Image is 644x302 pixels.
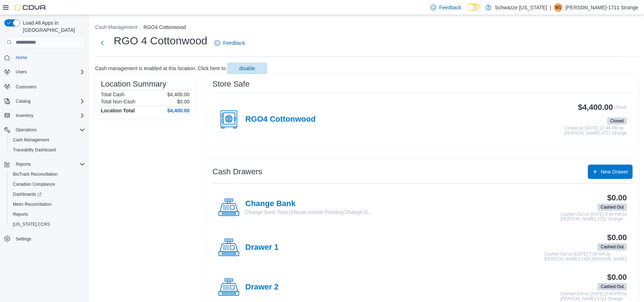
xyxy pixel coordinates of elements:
span: Canadian Compliance [13,181,55,187]
p: Closed on [DATE] 11:48 PM by [PERSON_NAME]-1711 Strange [564,126,627,136]
button: Home [1,52,88,63]
input: Dark Mode [467,4,482,11]
h4: Location Total [101,108,135,113]
button: Operations [13,126,40,134]
button: Settings [1,234,88,244]
span: Reports [13,160,85,169]
a: Dashboards [10,190,44,199]
span: disable [239,65,255,72]
button: Traceabilty Dashboard [7,145,88,155]
button: Users [13,68,30,76]
h3: Location Summary [101,80,166,88]
a: Canadian Compliance [10,180,58,189]
p: $4,400.00 [167,92,190,97]
h4: Drawer 2 [245,283,279,292]
span: Reports [16,161,31,167]
p: | [550,3,551,12]
h3: $4,400.00 [578,103,613,112]
h3: $0.00 [607,273,627,282]
span: Operations [16,127,37,133]
span: Home [13,53,85,62]
button: Canadian Compliance [7,179,88,189]
p: $0.00 [177,99,190,104]
p: Cash management is enabled at this location. Click here to [95,65,226,71]
span: Cashed Out [601,204,624,210]
span: Cashed Out [601,283,624,290]
h3: $0.00 [607,194,627,202]
button: Cash Management [95,24,137,30]
button: BioTrack Reconciliation [7,169,88,179]
h4: Drawer 1 [245,243,279,252]
button: Catalog [1,96,88,106]
h4: $4,400.00 [167,108,190,113]
button: Inventory [1,111,88,121]
h4: RGO4 Cottonwood [245,115,316,124]
h4: Change Bank [245,199,372,209]
button: Reports [7,209,88,219]
span: Reports [13,211,28,217]
a: Feedback [428,0,464,15]
p: Cashed Out on [DATE] 8:46 PM by [PERSON_NAME]-1711 Strange [560,292,627,301]
button: Catalog [13,97,33,106]
span: Cashed Out [601,244,624,250]
span: Traceabilty Dashboard [13,147,56,153]
a: Dashboards [7,189,88,199]
span: Feedback [439,4,461,11]
button: Inventory [13,111,36,120]
span: Cashed Out [598,283,627,290]
span: BioTrack Reconciliation [10,170,85,179]
span: Load All Apps in [GEOGRAPHIC_DATA] [20,19,85,34]
button: Next [95,36,109,50]
div: Mick-1711 Strange [554,3,562,12]
span: Canadian Compliance [10,180,85,189]
a: Feedback [212,36,248,50]
span: [US_STATE] CCRS [13,221,50,227]
a: Customers [13,83,39,91]
a: Traceabilty Dashboard [10,146,59,154]
h3: $0.00 [607,233,627,242]
span: Reports [10,210,85,219]
span: Catalog [16,98,30,104]
button: Reports [13,160,34,169]
p: Cashed Out on [DATE] 8:46 PM by [PERSON_NAME]-1711 Strange [560,212,627,222]
h3: Store Safe [212,80,250,88]
button: Users [1,67,88,77]
img: Cova [14,4,46,11]
span: Traceabilty Dashboard [10,146,85,154]
button: New Drawer [588,165,633,179]
span: Cashed Out [598,243,627,250]
p: Cashed Out on [DATE] 7:59 AM by [PERSON_NAME]-1330 [PERSON_NAME] [544,252,627,262]
a: Cash Management [10,136,52,144]
span: Customers [13,82,85,91]
nav: An example of EuiBreadcrumbs [95,24,638,32]
button: Metrc Reconciliation [7,199,88,209]
span: Washington CCRS [10,220,85,229]
button: RGO4 Cottonwood [143,24,186,30]
span: Dashboards [13,191,41,197]
span: M1 [555,3,561,12]
p: Change Bank Total (Should Include Pending Change O... [245,209,372,216]
span: Metrc Reconciliation [10,200,85,209]
button: [US_STATE] CCRS [7,219,88,229]
span: Catalog [13,97,85,106]
a: Metrc Reconciliation [10,200,54,209]
p: Schwazze [US_STATE] [495,3,547,12]
span: Users [13,68,85,76]
button: Customers [1,81,88,92]
a: Reports [10,210,31,219]
a: [US_STATE] CCRS [10,220,53,229]
span: New Drawer [601,168,628,175]
p: [PERSON_NAME]-1711 Strange [565,3,638,12]
span: Settings [16,236,31,242]
a: Settings [13,235,34,243]
span: Customers [16,84,36,90]
h6: Total Non-Cash [101,99,136,104]
button: disable [227,63,267,74]
span: Inventory [16,113,33,118]
span: Dashboards [10,190,85,199]
nav: Complex example [4,49,85,263]
span: Cash Management [10,136,85,144]
span: BioTrack Reconciliation [13,171,58,177]
button: Operations [1,125,88,135]
h6: Total Cash [101,92,124,97]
